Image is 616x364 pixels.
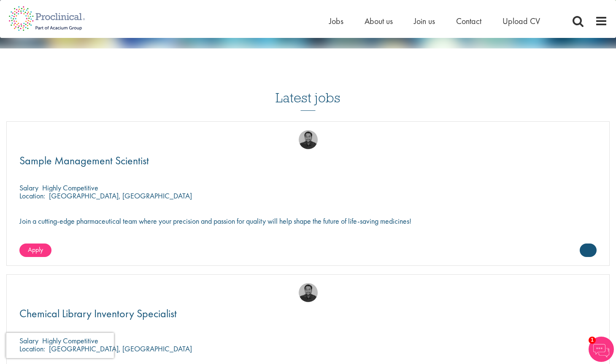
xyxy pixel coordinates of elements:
[503,16,540,27] a: Upload CV
[49,191,192,201] p: [GEOGRAPHIC_DATA], [GEOGRAPHIC_DATA]
[589,337,614,362] img: Chatbot
[19,244,51,257] a: Apply
[19,183,38,193] span: Salary
[42,183,98,193] p: Highly Competitive
[414,16,435,27] a: Join us
[19,308,597,319] a: Chemical Library Inventory Specialist
[329,16,343,27] a: Jobs
[6,333,114,358] iframe: reCAPTCHA
[299,283,318,302] img: Mike Raletz
[276,70,340,111] h3: Latest jobs
[19,191,45,201] span: Location:
[49,344,192,353] p: [GEOGRAPHIC_DATA], [GEOGRAPHIC_DATA]
[19,153,149,168] span: Sample Management Scientist
[299,130,318,149] img: Mike Raletz
[589,337,596,344] span: 1
[19,306,177,321] span: Chemical Library Inventory Specialist
[365,16,393,27] a: About us
[456,16,481,27] a: Contact
[19,155,597,166] a: Sample Management Scientist
[28,245,43,254] span: Apply
[19,217,597,225] p: Join a cutting-edge pharmaceutical team where your precision and passion for quality will help sh...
